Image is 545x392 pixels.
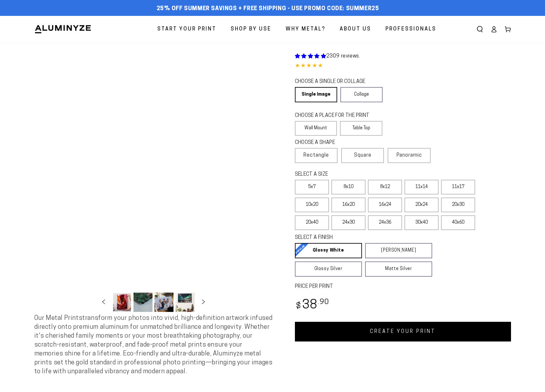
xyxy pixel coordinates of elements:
legend: CHOOSE A SHAPE [295,139,378,146]
span: Our Metal Prints transform your photos into vivid, high-definition artwork infused directly onto ... [34,315,273,375]
span: Professionals [385,25,436,34]
a: Why Metal? [281,21,330,38]
a: Single Image [295,87,337,102]
a: Professionals [381,21,441,38]
label: 11x14 [405,180,439,194]
span: Start Your Print [157,25,216,34]
a: Matte Silver [365,261,432,277]
label: 30x40 [405,215,439,230]
a: About Us [335,21,376,38]
a: Start Your Print [153,21,221,38]
a: Collage [340,87,383,102]
button: Load image 2 in gallery view [133,293,153,312]
a: Shop By Use [226,21,276,38]
label: 16x24 [368,198,402,212]
label: 5x7 [295,180,329,194]
label: 20x30 [441,198,475,212]
label: 24x30 [331,215,365,230]
span: Rectangle [303,152,329,159]
label: 11x17 [441,180,475,194]
div: 4.85 out of 5.0 stars [295,62,511,71]
bdi: 38 [295,299,330,312]
label: 24x36 [368,215,402,230]
span: About Us [340,25,371,34]
legend: SELECT A FINISH [295,234,417,241]
label: Table Top [340,121,382,136]
sup: .90 [318,299,329,306]
button: Load image 3 in gallery view [154,293,174,312]
a: CREATE YOUR PRINT [295,322,511,341]
label: Wall Mount [295,121,337,136]
img: Aluminyze [34,24,92,34]
legend: CHOOSE A SINGLE OR COLLAGE [295,78,377,85]
a: Glossy White [295,243,362,258]
legend: SELECT A SIZE [295,171,422,178]
label: 16x20 [331,198,365,212]
label: 20x40 [295,215,329,230]
summary: Search our site [473,22,487,36]
label: 8x10 [331,180,365,194]
a: [PERSON_NAME] [365,243,432,258]
legend: CHOOSE A PLACE FOR THE PRINT [295,112,377,119]
span: Panoramic [397,153,422,158]
span: $ [296,302,301,311]
button: Slide right [196,295,210,309]
label: 40x60 [441,215,475,230]
button: Load image 1 in gallery view [112,293,132,312]
span: 25% off Summer Savings + Free Shipping - Use Promo Code: SUMMER25 [157,5,379,12]
label: 10x20 [295,198,329,212]
span: Why Metal? [286,25,325,34]
button: Load image 4 in gallery view [175,293,194,312]
a: Glossy Silver [295,261,362,277]
label: PRICE PER PRINT [295,283,511,290]
span: Square [354,152,371,159]
label: 20x24 [405,198,439,212]
span: Shop By Use [231,25,271,34]
media-gallery: Gallery Viewer [34,43,273,314]
label: 8x12 [368,180,402,194]
button: Slide left [97,295,111,309]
